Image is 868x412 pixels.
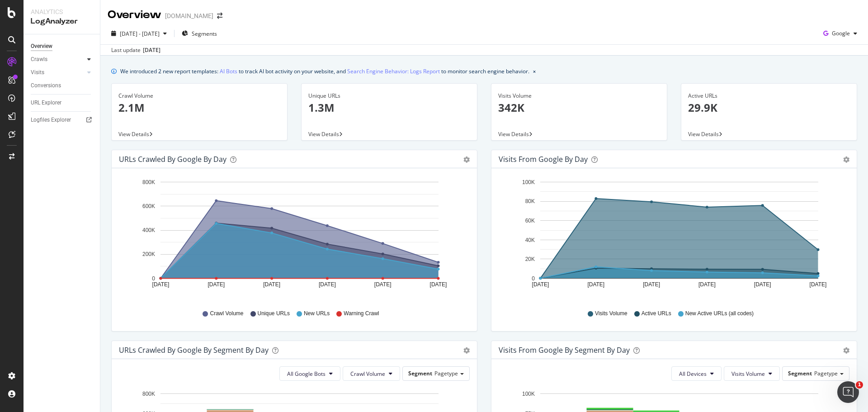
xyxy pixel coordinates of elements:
[374,281,392,288] text: [DATE]
[192,30,217,38] span: Segments
[142,227,155,233] text: 400K
[210,310,243,317] span: Crawl Volume
[208,281,225,288] text: [DATE]
[119,346,269,355] div: URLs Crawled by Google By Segment By Day
[522,179,535,185] text: 100K
[731,370,765,378] span: Visits Volume
[698,281,716,288] text: [DATE]
[532,281,549,288] text: [DATE]
[119,155,226,164] div: URLs Crawled by Google by day
[119,175,467,301] svg: A chart.
[31,55,47,64] div: Crawls
[498,92,660,100] div: Visits Volume
[679,370,707,378] span: All Devices
[31,81,61,90] div: Conversions
[434,369,458,377] span: Pagetype
[837,381,859,403] iframe: Intercom live chat
[152,275,155,282] text: 0
[111,66,857,76] div: info banner
[31,81,94,90] a: Conversions
[31,68,44,77] div: Visits
[279,366,340,381] button: All Google Bots
[430,281,447,288] text: [DATE]
[843,156,849,163] div: gear
[152,281,170,288] text: [DATE]
[531,65,538,78] button: close banner
[587,281,604,288] text: [DATE]
[31,7,93,16] div: Analytics
[120,30,160,38] span: [DATE] - [DATE]
[108,7,161,23] div: Overview
[688,130,719,138] span: View Details
[463,347,470,354] div: gear
[856,381,863,388] span: 1
[308,92,470,100] div: Unique URLs
[142,391,155,397] text: 800K
[304,310,330,317] span: New URLs
[31,98,94,108] a: URL Explorer
[344,310,379,317] span: Warning Crawl
[31,115,71,125] div: Logfiles Explorer
[499,346,630,355] div: Visits from Google By Segment By Day
[525,237,535,243] text: 40K
[688,92,850,100] div: Active URLs
[118,130,149,138] span: View Details
[142,179,155,185] text: 800K
[832,29,850,37] span: Google
[595,310,627,317] span: Visits Volume
[820,26,861,41] button: Google
[532,275,535,282] text: 0
[498,130,529,138] span: View Details
[118,100,280,115] p: 2.1M
[347,66,440,76] a: Search Engine Behavior: Logs Report
[788,369,812,377] span: Segment
[142,251,155,258] text: 200K
[178,26,221,41] button: Segments
[308,100,470,115] p: 1.3M
[143,46,160,54] div: [DATE]
[31,16,93,27] div: LogAnalyzer
[118,92,280,100] div: Crawl Volume
[263,281,280,288] text: [DATE]
[522,391,535,397] text: 100K
[688,100,850,115] p: 29.9K
[217,13,222,19] div: arrow-right-arrow-left
[258,310,290,317] span: Unique URLs
[525,256,535,262] text: 20K
[525,199,535,205] text: 80K
[165,11,213,20] div: [DOMAIN_NAME]
[463,156,470,163] div: gear
[643,281,660,288] text: [DATE]
[525,218,535,224] text: 60K
[408,369,432,377] span: Segment
[142,203,155,209] text: 600K
[319,281,336,288] text: [DATE]
[343,366,400,381] button: Crawl Volume
[120,66,529,76] div: We introduced 2 new report templates: to track AI bot activity on your website, and to monitor se...
[843,347,849,354] div: gear
[724,366,780,381] button: Visits Volume
[810,281,827,288] text: [DATE]
[220,66,237,76] a: AI Bots
[31,42,94,51] a: Overview
[814,369,838,377] span: Pagetype
[642,310,671,317] span: Active URLs
[685,310,754,317] span: New Active URLs (all codes)
[31,55,85,64] a: Crawls
[350,370,385,378] span: Crawl Volume
[671,366,722,381] button: All Devices
[111,46,160,54] div: Last update
[31,98,61,108] div: URL Explorer
[308,130,339,138] span: View Details
[499,175,846,301] svg: A chart.
[287,370,325,378] span: All Google Bots
[108,26,170,41] button: [DATE] - [DATE]
[754,281,771,288] text: [DATE]
[31,68,85,77] a: Visits
[499,155,588,164] div: Visits from Google by day
[31,115,94,125] a: Logfiles Explorer
[31,42,52,51] div: Overview
[498,100,660,115] p: 342K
